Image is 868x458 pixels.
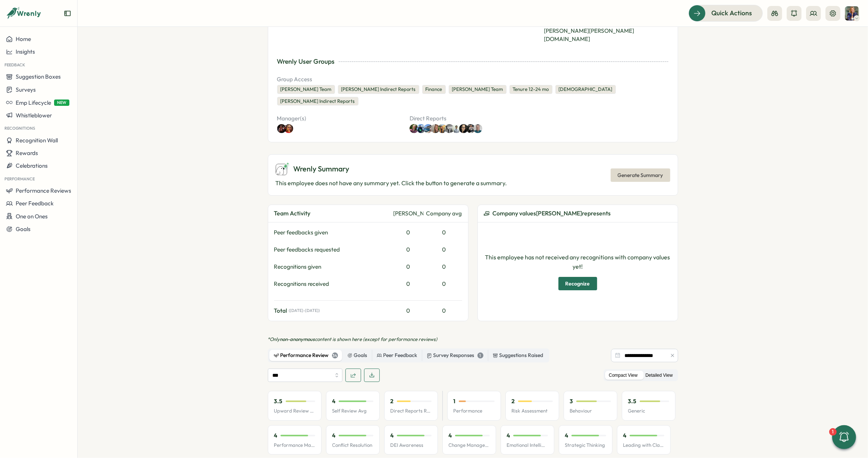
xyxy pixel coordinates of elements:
[410,124,419,133] img: Marco
[426,209,462,218] div: Company avg
[286,124,295,133] a: Sandy Feriz
[274,246,391,254] div: Peer feedbacks requested
[431,124,440,133] img: Amber Constable
[449,85,507,94] div: [PERSON_NAME] Team
[274,351,338,360] div: Performance Review
[277,85,335,94] div: [PERSON_NAME] Team
[466,124,475,133] img: Luke
[570,397,573,405] p: 3
[394,307,423,315] div: 0
[16,73,61,80] span: Suggestion Boxes
[426,263,462,271] div: 0
[484,253,672,271] p: This employee has not received any recognitions with company values yet!
[490,124,499,133] a: Tomas Liepis
[274,408,315,414] p: Upward Review Avg
[512,408,553,414] p: Risk Assessment
[422,85,446,94] div: Finance
[16,35,31,42] span: Home
[284,124,293,133] img: Sandy Feriz
[436,124,445,133] a: Amber Constable
[274,280,391,288] div: Recognitions received
[16,213,48,220] span: One on Ones
[394,246,423,254] div: 0
[512,397,515,405] p: 2
[426,307,462,315] div: 0
[391,432,394,440] p: 4
[426,280,462,288] div: 0
[618,169,663,181] span: Generate Summary
[565,432,568,440] p: 4
[623,442,664,449] p: Leading with Clarity & Confidence
[454,408,495,414] p: Performance
[845,6,859,20] img: Hanna Smith
[274,442,315,449] p: Performance Management
[565,442,606,449] p: Strategic Thinking
[832,425,856,449] button: 1
[473,124,482,133] img: Tomas Liepis
[277,75,669,83] p: Group Access
[510,85,552,94] div: Tenure 12-24 mo
[274,397,283,405] p: 3.5
[555,85,616,94] div: [DEMOGRAPHIC_DATA]
[347,351,367,360] div: Goals
[493,209,611,218] span: Company values [PERSON_NAME] represents
[628,408,669,414] p: Generic
[277,57,335,66] div: Wrenly User Groups
[452,124,461,133] img: Joshua Sim
[377,351,417,360] div: Peer Feedback
[829,428,837,436] div: 1
[338,85,419,94] div: [PERSON_NAME] Indirect Reports
[449,442,490,449] p: Change Management
[394,263,423,271] div: 0
[277,124,286,133] img: Alex Preece
[54,100,69,106] span: NEW
[64,10,71,17] button: Expand sidebar
[391,397,394,405] p: 2
[332,442,373,449] p: Conflict Resolution
[289,308,320,313] span: ( [DATE] - [DATE] )
[558,277,597,290] button: Recognize
[711,8,752,18] span: Quick Actions
[332,397,336,405] p: 4
[274,432,278,440] p: 4
[274,209,391,218] div: Team Activity
[438,124,447,133] img: Ines Coulon
[454,397,456,405] p: 1
[16,149,38,157] span: Rewards
[424,124,433,133] img: Adam Ursell
[16,99,51,106] span: Emp Lifecycle
[642,371,676,380] label: Detailed View
[493,351,543,360] div: Suggestions Raised
[16,187,71,194] span: Performance Reviews
[16,86,36,93] span: Surveys
[419,124,427,133] a: Elise McInnes
[565,277,590,290] span: Recognize
[16,48,35,55] span: Insights
[689,5,763,21] button: Quick Actions
[277,114,404,123] p: Manager(s)
[445,124,454,133] img: Elliot Mckeown
[276,179,507,188] p: This employee does not have any summary yet. Click the button to generate a summary.
[332,432,336,440] p: 4
[394,280,423,288] div: 0
[507,442,548,449] p: Emotional Intelligence
[426,228,462,237] div: 0
[410,114,536,123] p: Direct Reports
[16,225,31,233] span: Goals
[394,209,423,218] div: [PERSON_NAME]
[277,97,358,106] div: [PERSON_NAME] Indirect Reports
[477,353,483,358] div: 1
[449,432,452,440] p: 4
[16,112,52,119] span: Whistleblower
[391,408,432,414] p: Direct Reports Review Avg
[391,442,432,449] p: DEI Awareness
[570,408,611,414] p: Behaviour
[605,371,641,380] label: Compact View
[507,432,510,440] p: 4
[427,351,483,360] div: Survey Responses
[628,397,637,405] p: 3.5
[16,200,54,207] span: Peer Feedback
[274,263,391,271] div: Recognitions given
[427,124,436,133] a: Adam Ursell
